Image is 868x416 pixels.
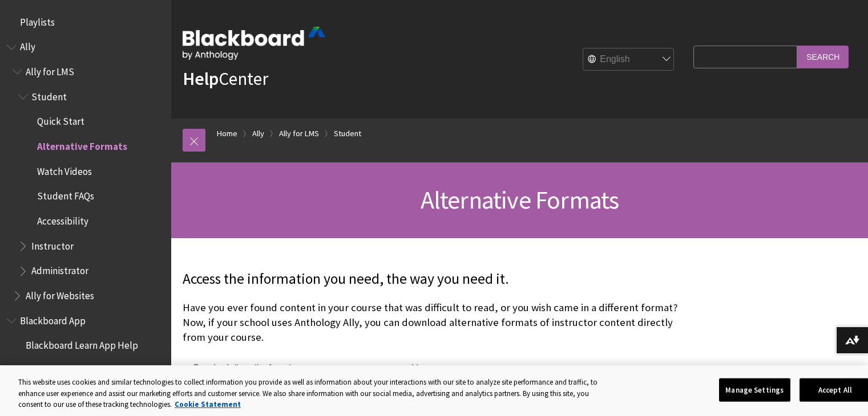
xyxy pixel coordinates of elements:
[31,262,88,277] span: Administrator
[183,300,688,345] p: Have you ever found content in your course that was difficult to read, or you wish came in a diff...
[20,311,86,327] span: Blackboard App
[175,399,241,409] a: More information about your privacy, opens in a new tab
[26,62,74,78] span: Ally for LMS
[183,27,325,60] img: Blackboard by Anthology
[31,236,74,252] span: Instructor
[421,184,619,215] span: Alternative Formats
[334,127,361,141] a: Student
[183,269,688,289] p: Access the information you need, the way you need it.
[37,137,127,152] span: Alternative Formats
[37,211,88,227] span: Accessibility
[37,112,84,128] span: Quick Start
[20,13,55,28] span: Playlists
[7,13,164,32] nav: Book outline for Playlists
[18,377,608,410] div: This website uses cookies and similar technologies to collect information you provide as well as ...
[26,361,73,376] span: Quick Start
[583,48,675,71] select: Site Language Selector
[20,38,35,53] span: Ally
[217,127,237,141] a: Home
[183,67,268,90] a: HelpCenter
[797,46,849,68] input: Search
[7,38,164,305] nav: Book outline for Anthology Ally Help
[279,127,319,141] a: Ally for LMS
[37,162,92,177] span: Watch Videos
[26,286,94,301] span: Ally for Websites
[26,336,138,352] span: Blackboard Learn App Help
[183,67,219,90] strong: Help
[37,187,94,202] span: Student FAQs
[719,378,790,402] button: Manage Settings
[31,87,67,103] span: Student
[252,127,264,141] a: Ally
